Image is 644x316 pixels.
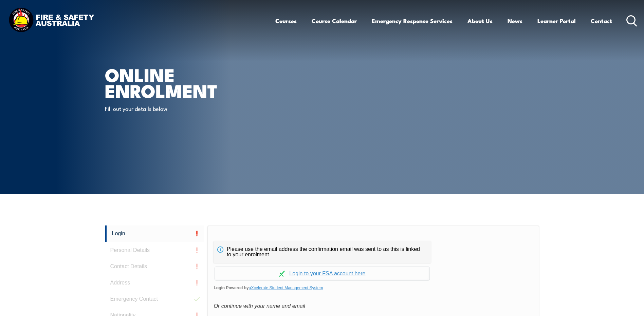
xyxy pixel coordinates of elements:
[312,12,357,30] a: Course Calendar
[467,12,493,30] a: About Us
[105,66,273,98] h1: Online Enrolment
[214,241,431,263] div: Please use the email address the confirmation email was sent to as this is linked to your enrolment
[372,12,453,30] a: Emergency Response Services
[214,301,533,311] div: Or continue with your name and email
[105,225,204,242] a: Login
[275,12,297,30] a: Courses
[508,12,522,30] a: News
[591,12,612,30] a: Contact
[279,271,285,277] img: Log in withaxcelerate
[537,12,576,30] a: Learner Portal
[214,283,533,293] span: Login Powered by
[249,285,323,290] a: aXcelerate Student Management System
[105,104,229,112] p: Fill out your details below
